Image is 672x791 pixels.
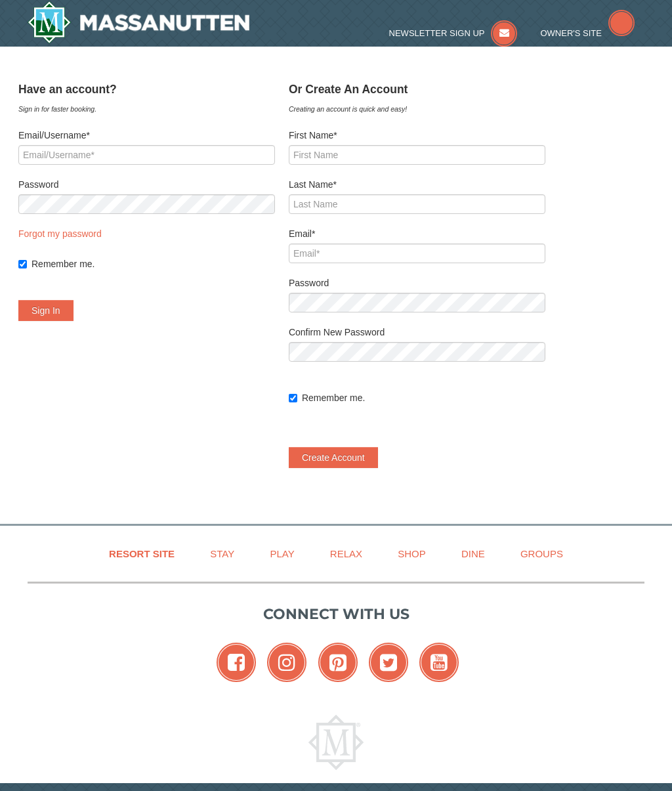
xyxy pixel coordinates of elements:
[194,539,251,568] a: Stay
[18,178,275,191] label: Password
[253,539,310,568] a: Play
[93,539,191,568] a: Resort Site
[389,28,518,38] a: Newsletter Sign Up
[289,145,545,165] input: First Name
[18,102,275,116] div: Sign in for faster booking.
[18,129,275,142] label: Email/Username*
[308,715,364,770] img: Massanutten Resort Logo
[289,194,545,214] input: Last Name
[381,539,442,568] a: Shop
[445,539,501,568] a: Dine
[18,145,275,165] input: Email/Username*
[314,539,379,568] a: Relax
[289,102,545,116] div: Creating an account is quick and easy!
[28,1,249,43] a: Massanutten Resort
[289,244,545,263] input: Email*
[289,227,545,240] label: Email*
[28,1,249,43] img: Massanutten Resort Logo
[18,83,275,96] h4: Have an account?
[289,129,545,142] label: First Name*
[289,447,378,468] button: Create Account
[289,83,545,96] h4: Or Create An Account
[289,326,545,339] label: Confirm New Password
[540,28,602,38] span: Owner's Site
[289,178,545,191] label: Last Name*
[31,257,275,270] label: Remember me.
[389,28,485,38] span: Newsletter Sign Up
[18,300,73,321] button: Sign In
[28,603,644,625] p: Connect with us
[289,276,545,289] label: Password
[540,28,635,38] a: Owner's Site
[302,391,545,404] label: Remember me.
[18,228,102,239] a: Forgot my password
[504,539,579,568] a: Groups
